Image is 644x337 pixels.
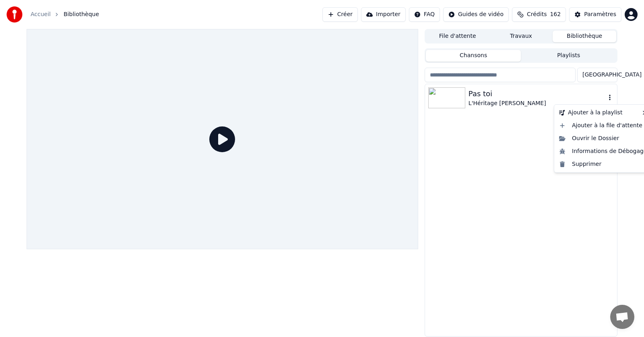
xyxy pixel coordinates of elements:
div: Pas toi [469,88,606,99]
div: Ouvrir le chat [610,305,634,329]
button: Bibliothèque [553,31,616,42]
button: File d'attente [426,31,489,42]
button: Crédits162 [512,7,566,22]
button: Chansons [426,50,521,62]
button: Guides de vidéo [443,7,509,22]
button: Paramètres [569,7,621,22]
button: Playlists [521,50,616,62]
span: Bibliothèque [64,10,99,19]
button: Importer [361,7,406,22]
span: Crédits [527,10,547,19]
span: 162 [550,10,561,19]
a: Accueil [31,10,51,19]
button: FAQ [409,7,440,22]
div: L'Héritage [PERSON_NAME] [469,99,606,108]
img: youka [6,6,23,23]
button: Travaux [489,31,553,42]
button: Créer [322,7,358,22]
nav: breadcrumb [31,10,99,19]
div: Paramètres [584,10,616,19]
span: [GEOGRAPHIC_DATA] [582,71,642,79]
